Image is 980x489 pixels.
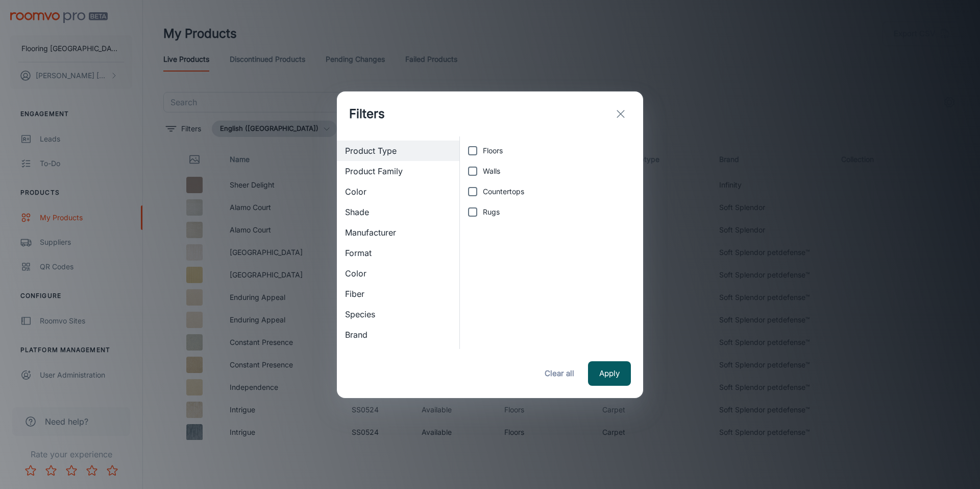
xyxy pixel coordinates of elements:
span: Species [345,308,451,320]
span: Format [345,247,451,259]
span: Walls [483,166,500,177]
div: Color [337,181,459,202]
span: Brand [345,329,451,341]
div: Fiber [337,284,459,304]
span: Shade [345,206,451,218]
div: Color [337,263,459,284]
div: Shade [337,202,459,222]
span: Color [345,185,451,198]
div: Product Family [337,161,459,181]
h1: Filters [349,105,385,123]
button: exit [610,104,631,124]
div: Installation Method [337,345,459,365]
span: Countertops [483,186,524,197]
button: Clear all [539,361,580,386]
div: Format [337,243,459,263]
span: Product Type [345,145,451,157]
span: Fiber [345,288,451,300]
span: Color [345,267,451,280]
span: Rugs [483,206,500,218]
span: Floors [483,145,503,156]
div: Manufacturer [337,222,459,243]
button: Apply [588,361,631,386]
div: Species [337,304,459,324]
div: Product Type [337,141,459,161]
span: Manufacturer [345,226,451,239]
span: Product Family [345,165,451,177]
div: Brand [337,324,459,345]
